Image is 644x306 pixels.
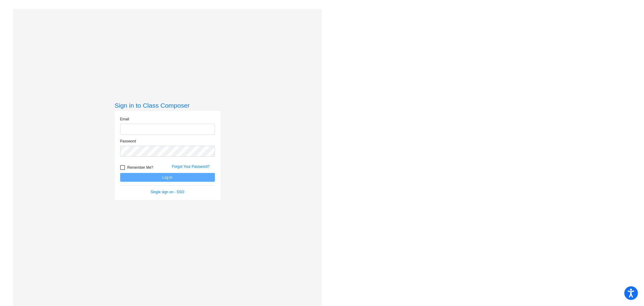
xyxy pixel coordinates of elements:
[172,164,210,169] a: Forgot Your Password?
[120,116,129,122] label: Email
[127,164,153,171] span: Remember Me?
[151,190,184,194] a: Single sign on - SSO
[115,102,220,109] h3: Sign in to Class Composer
[120,138,136,144] label: Password
[120,173,215,182] button: Log In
